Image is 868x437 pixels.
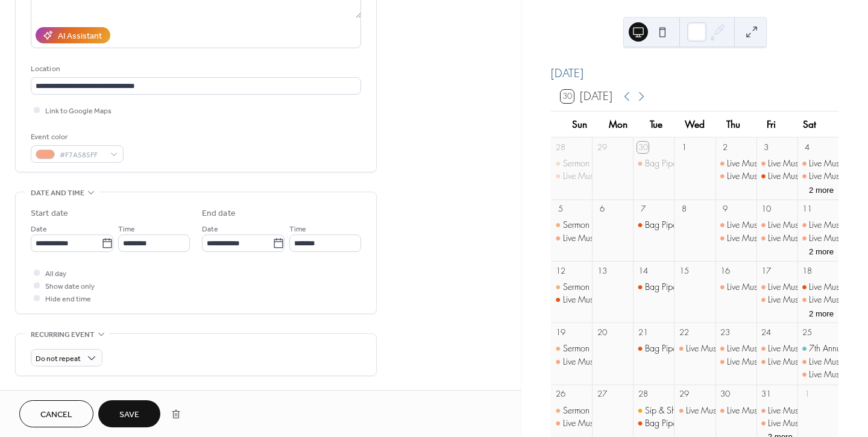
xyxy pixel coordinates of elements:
button: Cancel [19,400,93,427]
div: Wed [676,112,714,137]
span: Save [119,409,139,421]
div: [DATE] [551,64,838,82]
span: Time [289,223,306,236]
div: 8 [679,204,690,215]
div: Live Music > Steel Drum featuring Dave Lapio [756,417,797,429]
div: Bag Pipes on the Beach! [633,219,674,231]
div: 14 [637,265,648,276]
div: Sermon on the Sand [563,404,635,417]
div: Live Music > Singer Mark Gorka Performs [551,356,592,368]
div: Live Music > Tiki Karaoke [674,404,715,417]
div: Live Music > Featuring Music by Mike V [715,219,756,231]
div: Location [31,63,359,75]
div: Bag Pipes on the Beach! [645,281,732,293]
div: 28 [555,142,566,152]
div: Sermon on the Sand [563,342,635,354]
div: Live Music > The Dukes Project [756,356,797,368]
div: Live Music > Shawn Brown [715,404,756,417]
div: Live Music > Singer Dan Meadows [756,281,797,293]
div: 15 [679,265,690,276]
div: Sermon on the Sand [551,342,592,354]
div: 2 [720,142,731,152]
div: Live Music > Singer Jacob Engelking Performs [756,342,797,354]
span: Do not repeat [36,352,81,366]
div: Start date [31,207,68,220]
span: Recurring event [31,329,95,341]
div: Sermon on the Sand [551,219,592,231]
div: Bag Pipes on the Beach! [633,417,674,429]
div: Sip & Shop At Fishermen's Village! [633,404,674,417]
div: 31 [761,389,772,400]
div: 6 [596,204,607,215]
span: #F7A585FF [60,149,104,162]
div: 29 [679,389,690,400]
div: Sermon on the Sand [563,281,635,293]
div: Sermon on the Sand [551,157,592,169]
div: 26 [555,389,566,400]
div: Live Music > Singer Shawn Brown Performs [551,232,592,244]
div: Live Music > Singer [PERSON_NAME] Performs [563,232,731,244]
span: Hide end time [45,293,91,306]
div: Fri [752,112,791,137]
span: Link to Google Maps [45,105,112,118]
button: 2 more [804,245,838,257]
button: AI Assistant [36,27,110,43]
span: Date [31,223,47,236]
div: End date [202,207,236,220]
div: 1 [802,389,813,400]
div: Live Music > Featuring Music by [PERSON_NAME] [563,417,744,429]
div: Live Music > Singer Paul Mezzanotte performs [715,281,756,293]
div: Live Music > [PERSON_NAME] [686,404,798,417]
div: 10 [761,204,772,215]
div: 25 [802,327,813,338]
div: 7 [637,204,648,215]
div: Live Music > [PERSON_NAME] [563,294,675,306]
div: Live Music > Singer Shawn Brown [797,232,838,244]
div: Live Music > Warrior Beats [797,368,838,380]
div: Live Music > Rob Norum [797,281,838,293]
span: Date [202,223,218,236]
div: 4 [802,142,813,152]
div: Live Music > Singer Paul Mezzanotte performs [797,356,838,368]
div: AI Assistant [58,30,102,43]
div: Live Music > Bad Kitty Performs [797,219,838,231]
div: 9 [720,204,731,215]
div: Event color [31,131,121,143]
div: Live Music > Singer Al Fusco performs [756,157,797,169]
div: 22 [679,327,690,338]
button: 2 more [804,307,838,319]
div: Live Music > Silence Dogood [797,170,838,182]
div: Live Music > Singer [PERSON_NAME] Performs [563,170,731,182]
span: All day [45,268,66,280]
span: Cancel [40,409,72,421]
div: Live Music > Singer Al Fusco performs [756,404,797,417]
button: 30[DATE] [556,87,617,106]
div: Live Music > [PERSON_NAME] [686,342,798,354]
div: Bag Pipes on the Beach! [633,157,674,169]
div: 20 [596,327,607,338]
div: Live Music > Rob Norum [551,294,592,306]
div: Live Music > [PERSON_NAME] [727,404,839,417]
div: Thu [714,112,752,137]
div: Bag Pipes on the Beach! [645,342,732,354]
div: Bag Pipes on the Beach! [633,342,674,354]
button: Save [98,400,160,427]
button: 2 more [804,183,838,195]
div: Live Music > Singer Paul Mezzanotte performs [715,232,756,244]
div: 27 [596,389,607,400]
div: Sermon on the Sand [563,219,635,231]
div: Sermon on the Sand [563,157,635,169]
div: Live Music > featuring one man band Jeff Hughes [715,342,756,354]
div: Bag Pipes on the Beach! [633,281,674,293]
div: 30 [637,142,648,152]
span: Show date only [45,280,95,293]
div: 16 [720,265,731,276]
div: Live Music > Thom Starkey Performs [715,356,756,368]
span: Date and time [31,187,84,200]
div: 28 [637,389,648,400]
div: Live Music > Singer Dan Meadows [756,232,797,244]
div: 3 [761,142,772,152]
div: Live Music > Singer Rob Norum performs [797,294,838,306]
div: Live Music > Chris Terp [797,157,838,169]
div: Sip & Shop At [GEOGRAPHIC_DATA]! [645,404,782,417]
